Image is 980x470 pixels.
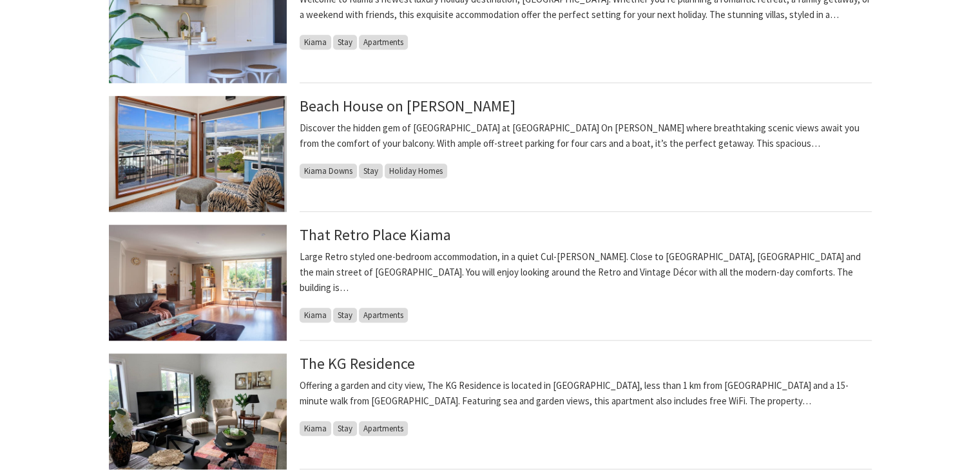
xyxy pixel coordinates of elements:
span: Kiama [300,421,331,436]
span: Kiama [300,35,331,50]
span: Holiday Homes [385,164,447,178]
span: Stay [359,164,383,178]
span: Stay [333,308,357,323]
span: Kiama [300,308,331,323]
a: Beach House on [PERSON_NAME] [300,96,515,116]
p: Large Retro styled one-bedroom accommodation, in a quiet Cul-[PERSON_NAME]. Close to [GEOGRAPHIC_... [300,249,872,296]
span: Apartments [359,35,408,50]
p: Offering a garden and city view, The KG Residence is located in [GEOGRAPHIC_DATA], less than 1 km... [300,378,872,409]
img: Large sun-lit room with lounge, coffee table, smart TV and Kitchenette. [109,225,287,341]
span: Kiama Downs [300,164,357,178]
span: Apartments [359,421,408,436]
img: View 2 [109,96,287,212]
span: Stay [333,35,357,50]
a: The KG Residence [300,353,415,373]
span: Apartments [359,308,408,323]
p: Discover the hidden gem of [GEOGRAPHIC_DATA] at [GEOGRAPHIC_DATA] On [PERSON_NAME] where breathta... [300,120,872,151]
a: That Retro Place Kiama [300,225,451,245]
span: Stay [333,421,357,436]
